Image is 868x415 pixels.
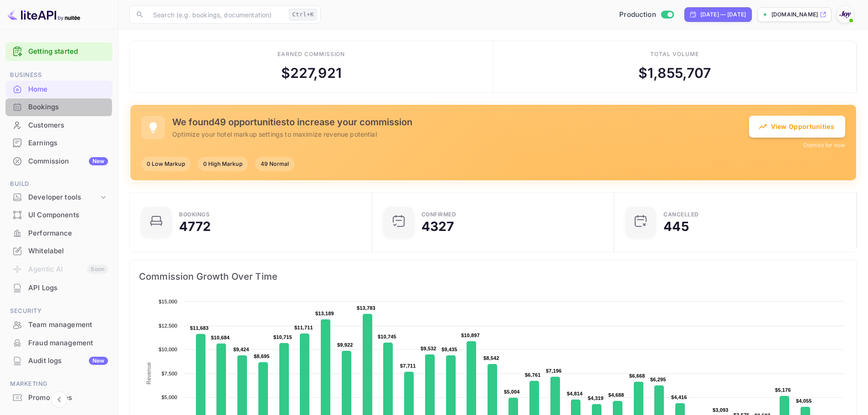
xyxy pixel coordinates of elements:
[161,395,177,400] text: $5,000
[442,347,457,352] text: $9,435
[141,160,190,168] span: 0 Low Markup
[608,392,624,398] text: $4,688
[5,279,113,296] a: API Logs
[5,316,113,334] div: Team management
[803,141,845,149] button: Dismiss for now
[796,398,812,404] text: $4,055
[28,46,108,57] a: Getting started
[5,279,113,297] div: API Logs
[281,63,342,83] div: $ 227,921
[28,138,108,149] div: Earnings
[273,334,292,340] text: $10,715
[294,325,313,330] text: $11,711
[663,212,699,217] div: CANCELLED
[5,179,113,189] span: Build
[749,116,845,138] button: View Opportunities
[483,355,499,361] text: $8,542
[28,102,108,113] div: Bookings
[28,320,108,330] div: Team management
[5,334,113,352] div: Fraud management
[5,316,113,333] a: Team management
[5,206,113,223] a: UI Components
[28,228,108,239] div: Performance
[546,368,562,374] text: $7,196
[289,9,317,20] div: Ctrl+K
[255,160,294,168] span: 49 Normal
[771,10,818,19] p: [DOMAIN_NAME]
[5,117,113,134] div: Customers
[663,220,688,233] div: 445
[148,5,285,24] input: Search (e.g. bookings, documentation)
[5,389,113,407] div: Promo codes
[198,160,248,168] span: 0 High Markup
[254,354,270,359] text: $8,695
[421,220,454,233] div: 4327
[5,81,113,98] div: Home
[28,120,108,131] div: Customers
[7,7,80,22] img: LiteAPI logo
[638,63,711,83] div: $ 1,855,707
[5,98,113,115] a: Bookings
[504,389,520,395] text: $5,004
[5,225,113,242] div: Performance
[629,373,645,379] text: $6,668
[211,335,230,340] text: $10,684
[89,157,108,165] div: New
[588,395,604,401] text: $4,319
[5,153,113,170] div: CommissionNew
[5,98,113,116] div: Bookings
[190,325,209,331] text: $11,683
[700,10,746,19] div: [DATE] — [DATE]
[5,225,113,241] a: Performance
[357,305,375,311] text: $13,783
[5,352,113,370] div: Audit logsNew
[51,391,67,408] button: Collapse navigation
[671,395,687,400] text: $4,416
[5,242,113,259] a: Whitelabel
[159,347,177,352] text: $10,000
[5,153,113,169] a: CommissionNew
[5,334,113,351] a: Fraud management
[461,333,480,338] text: $10,897
[28,192,99,203] div: Developer tools
[159,323,177,328] text: $12,500
[161,371,177,376] text: $7,500
[28,283,108,293] div: API Logs
[28,210,108,220] div: UI Components
[172,117,749,128] h5: We found 49 opportunities to increase your commission
[5,379,113,389] span: Marketing
[28,393,108,403] div: Promo codes
[5,352,113,369] a: Audit logsNew
[179,212,210,217] div: Bookings
[5,306,113,316] span: Security
[775,387,791,393] text: $5,176
[28,156,108,167] div: Commission
[337,342,353,348] text: $9,922
[421,212,457,217] div: Confirmed
[5,70,113,80] span: Business
[713,407,729,413] text: $3,093
[650,377,666,382] text: $6,295
[28,356,108,366] div: Audit logs
[378,334,396,339] text: $10,745
[146,362,152,384] text: Revenue
[525,372,541,378] text: $6,761
[5,134,113,152] div: Earnings
[89,357,108,365] div: New
[179,220,211,233] div: 4772
[139,269,847,284] span: Commission Growth Over Time
[5,117,113,133] a: Customers
[5,42,113,61] div: Getting started
[28,84,108,95] div: Home
[159,299,177,304] text: $15,000
[400,363,416,369] text: $7,711
[5,190,113,205] div: Developer tools
[5,134,113,151] a: Earnings
[28,338,108,348] div: Fraud management
[650,50,699,58] div: Total volume
[28,246,108,256] div: Whitelabel
[233,347,249,352] text: $9,424
[172,129,749,139] p: Optimize your hotel markup settings to maximize revenue potential
[5,389,113,406] a: Promo codes
[838,7,853,22] img: With Joy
